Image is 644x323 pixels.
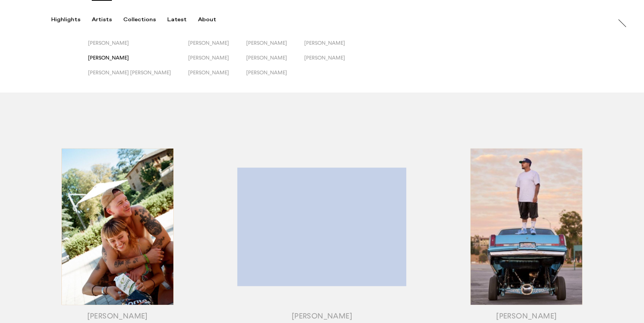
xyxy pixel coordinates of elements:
[246,40,287,46] span: [PERSON_NAME]
[304,55,345,61] span: [PERSON_NAME]
[88,55,188,69] button: [PERSON_NAME]
[188,69,229,75] span: [PERSON_NAME]
[246,40,304,55] button: [PERSON_NAME]
[304,40,345,46] span: [PERSON_NAME]
[188,55,246,69] button: [PERSON_NAME]
[167,16,198,23] button: Latest
[188,40,229,46] span: [PERSON_NAME]
[188,40,246,55] button: [PERSON_NAME]
[123,16,156,23] div: Collections
[188,55,229,61] span: [PERSON_NAME]
[92,16,112,23] div: Artists
[88,40,129,46] span: [PERSON_NAME]
[123,16,167,23] button: Collections
[88,40,188,55] button: [PERSON_NAME]
[88,69,188,84] button: [PERSON_NAME] [PERSON_NAME]
[188,69,246,84] button: [PERSON_NAME]
[304,55,362,69] button: [PERSON_NAME]
[304,40,362,55] button: [PERSON_NAME]
[92,16,123,23] button: Artists
[88,69,171,75] span: [PERSON_NAME] [PERSON_NAME]
[246,55,304,69] button: [PERSON_NAME]
[88,55,129,61] span: [PERSON_NAME]
[51,16,92,23] button: Highlights
[198,16,216,23] div: About
[198,16,228,23] button: About
[51,16,80,23] div: Highlights
[246,69,287,75] span: [PERSON_NAME]
[167,16,187,23] div: Latest
[246,55,287,61] span: [PERSON_NAME]
[246,69,304,84] button: [PERSON_NAME]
